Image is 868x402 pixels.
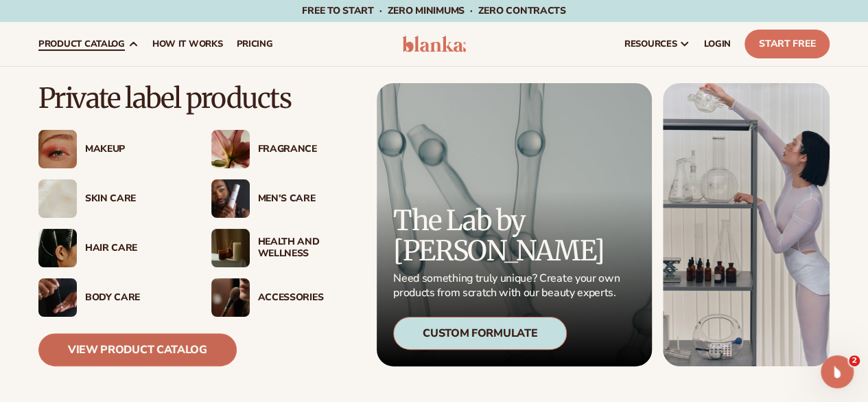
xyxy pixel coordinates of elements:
img: Pink blooming flower. [211,130,250,168]
span: 2 [849,355,860,366]
iframe: Intercom live chat [821,355,854,388]
div: Health And Wellness [258,236,357,260]
img: Male hand applying moisturizer. [38,278,77,317]
a: LOGIN [697,22,738,66]
a: Male hand applying moisturizer. Body Care [38,278,184,317]
img: logo [402,36,467,52]
img: Candles and incense on table. [211,229,250,267]
img: Cream moisturizer swatch. [38,179,77,218]
a: resources [618,22,697,66]
img: Male holding moisturizer bottle. [211,179,250,218]
p: Need something truly unique? Create your own products from scratch with our beauty experts. [393,271,624,300]
p: Private label products [38,83,356,113]
a: Female with glitter eye makeup. Makeup [38,130,184,168]
div: Body Care [85,292,184,304]
div: Hair Care [85,243,184,254]
a: How It Works [145,22,230,66]
span: How It Works [152,38,223,49]
a: View Product Catalog [38,333,237,366]
img: Female hair pulled back with clips. [38,229,77,267]
a: Candles and incense on table. Health And Wellness [211,229,357,267]
span: Free to start · ZERO minimums · ZERO contracts [302,4,565,17]
div: Accessories [258,292,357,304]
div: Makeup [85,144,184,155]
span: LOGIN [704,38,731,49]
div: Custom Formulate [393,317,567,350]
a: Cream moisturizer swatch. Skin Care [38,179,184,218]
img: Female with makeup brush. [211,278,250,317]
span: resources [624,38,677,49]
img: Female with glitter eye makeup. [38,130,77,168]
a: Start Free [744,30,830,58]
a: Microscopic product formula. The Lab by [PERSON_NAME] Need something truly unique? Create your ow... [377,83,652,366]
span: product catalog [38,38,125,49]
a: product catalog [32,22,145,66]
p: The Lab by [PERSON_NAME] [393,205,624,266]
a: pricing [229,22,279,66]
div: Men’s Care [258,193,357,205]
img: Female in lab with equipment. [663,83,830,366]
a: Male holding moisturizer bottle. Men’s Care [211,179,357,218]
a: Female hair pulled back with clips. Hair Care [38,229,184,267]
div: Skin Care [85,193,184,205]
div: Fragrance [258,144,357,155]
span: pricing [236,38,272,49]
a: Pink blooming flower. Fragrance [211,130,357,168]
a: Female with makeup brush. Accessories [211,278,357,317]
